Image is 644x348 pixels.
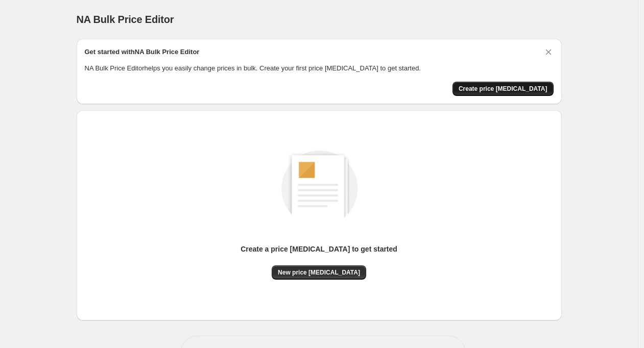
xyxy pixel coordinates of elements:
h2: Get started with NA Bulk Price Editor [85,47,200,57]
button: Create price change job [452,82,554,96]
span: NA Bulk Price Editor [77,14,174,25]
button: New price [MEDICAL_DATA] [272,265,366,280]
span: New price [MEDICAL_DATA] [278,268,360,277]
p: NA Bulk Price Editor helps you easily change prices in bulk. Create your first price [MEDICAL_DAT... [85,63,554,73]
button: Dismiss card [543,47,554,57]
p: Create a price [MEDICAL_DATA] to get started [241,244,397,254]
span: Create price [MEDICAL_DATA] [459,85,547,93]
